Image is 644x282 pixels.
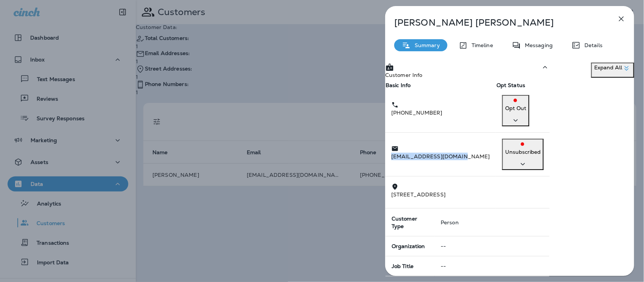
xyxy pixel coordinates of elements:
p: Expand All [594,64,631,73]
span: [STREET_ADDRESS] [391,191,446,198]
button: Expand All [591,63,634,78]
span: Customer Type [392,215,417,230]
button: Opt Out [502,95,529,126]
p: Details [581,42,603,48]
span: -- [441,263,446,270]
p: Unsubscribed [505,148,541,156]
span: Job Title [392,263,413,270]
button: Unsubscribed [502,139,544,170]
p: Messaging [521,42,553,48]
p: Customer Info [385,72,423,78]
p: [PHONE_NUMBER] [391,109,490,116]
p: Summary [411,42,440,48]
p: Opt Out [505,104,526,112]
span: Person [441,219,459,226]
span: Opt Status [496,82,525,89]
span: Organization [392,243,425,250]
span: Basic Info [386,82,410,89]
p: [PERSON_NAME] [PERSON_NAME] [394,17,600,28]
span: -- [441,243,446,250]
p: [EMAIL_ADDRESS][DOMAIN_NAME] [391,153,490,160]
p: Timeline [468,42,493,48]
